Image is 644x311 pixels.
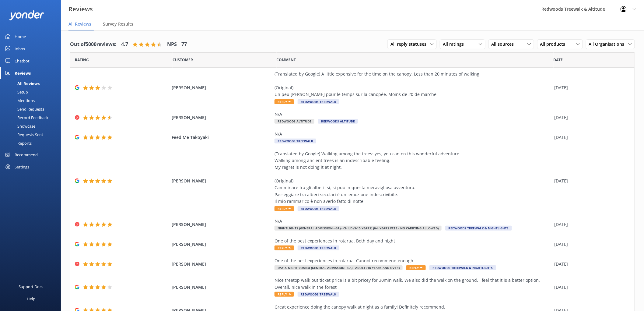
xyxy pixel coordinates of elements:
[555,134,627,141] div: [DATE]
[15,43,25,55] div: Inbox
[555,241,627,248] div: [DATE]
[4,79,40,88] div: All Reviews
[555,84,627,91] div: [DATE]
[4,96,35,105] div: Mentions
[172,178,271,184] span: [PERSON_NAME]
[298,206,339,211] span: Redwoods Treewalk
[4,105,61,113] a: Send Requests
[277,57,296,63] span: Question
[70,41,117,48] h4: Out of 5000 reviews:
[275,277,551,291] div: Nice treetop walk but ticket price is a bit pricey for 30min walk. We also did the walk on the gr...
[9,10,44,20] img: yonder-white-logo.png
[275,119,314,124] span: Redwoods Altitude
[15,149,38,161] div: Recommend
[4,88,28,96] div: Setup
[275,265,403,270] span: Day & Night Combo (General Admission - GA) - Adult (16 years and over)
[4,139,61,147] a: Reports
[19,281,44,293] div: Support Docs
[173,57,193,63] span: Date
[445,226,512,231] span: Redwoods Treewalk & Nightlights
[4,130,61,139] a: Requests Sent
[555,178,627,184] div: [DATE]
[172,134,271,141] span: Feed Me Takoyaki
[275,218,551,224] div: N/A
[554,57,563,63] span: Date
[75,57,89,63] span: Date
[275,206,294,211] span: Reply
[4,79,61,88] a: All Reviews
[555,284,627,291] div: [DATE]
[275,111,551,118] div: N/A
[4,113,61,122] a: Record Feedback
[172,221,271,228] span: [PERSON_NAME]
[275,71,551,98] div: (Translated by Google) A little expensive for the time on the canopy. Less than 20 minutes of wal...
[167,41,177,48] h4: NPS
[275,246,294,250] span: Reply
[589,41,628,48] span: All Organisations
[4,88,61,96] a: Setup
[181,41,187,48] h4: 77
[15,55,30,67] div: Chatbot
[68,4,93,14] h3: Reviews
[429,265,496,270] span: Redwoods Treewalk & Nightlights
[318,119,358,124] span: Redwoods Altitude
[555,221,627,228] div: [DATE]
[275,139,316,143] span: Redwoods Treewalk
[172,241,271,248] span: [PERSON_NAME]
[555,261,627,267] div: [DATE]
[443,41,467,48] span: All ratings
[275,226,442,231] span: Nightlights (General Admission - GA) - Child (5-15 years) (0-4 years free - no carrying allowed)
[15,161,29,173] div: Settings
[172,284,271,291] span: [PERSON_NAME]
[298,246,339,250] span: Redwoods Treewalk
[4,139,32,147] div: Reports
[275,304,551,310] div: Great experience doing the canopy walk at night as a family! Definitely recommend.
[555,114,627,121] div: [DATE]
[172,261,271,267] span: [PERSON_NAME]
[406,265,426,270] span: Reply
[172,84,271,91] span: [PERSON_NAME]
[68,21,91,27] span: All Reviews
[103,21,133,27] span: Survey Results
[172,114,271,121] span: [PERSON_NAME]
[4,96,61,105] a: Mentions
[15,30,26,43] div: Home
[4,122,61,130] a: Showcase
[298,292,339,297] span: Redwoods Treewalk
[275,99,294,104] span: Reply
[298,99,339,104] span: Redwoods Treewalk
[121,41,128,48] h4: 4.7
[275,257,551,264] div: One of the best experiences in rotarua. Cannot recommend enough
[492,41,518,48] span: All sources
[4,113,48,122] div: Record Feedback
[15,67,31,79] div: Reviews
[275,292,294,297] span: Reply
[27,293,35,305] div: Help
[275,131,551,137] div: N/A
[390,41,430,48] span: All reply statuses
[4,122,35,130] div: Showcase
[540,41,569,48] span: All products
[275,238,551,244] div: One of the best experiences in rotarua. Both day and night
[4,105,44,113] div: Send Requests
[275,150,551,205] div: (Translated by Google) Walking among the trees: yes, you can on this wonderful adventure. Walking...
[4,130,43,139] div: Requests Sent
